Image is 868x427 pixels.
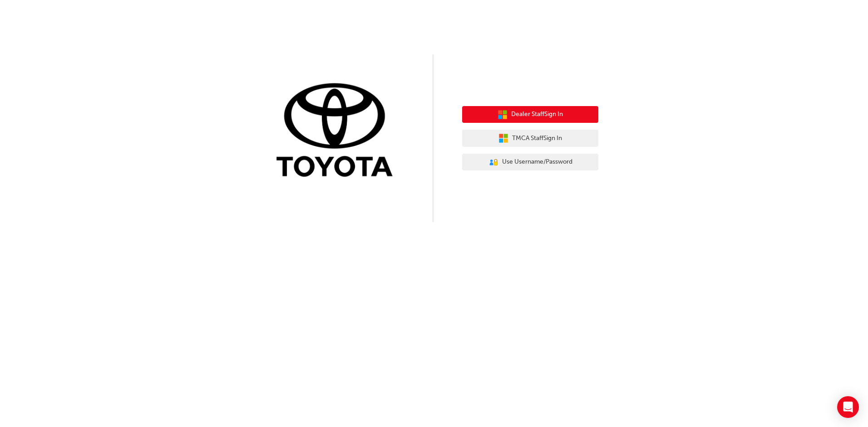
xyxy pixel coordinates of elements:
span: TMCA Staff Sign In [512,133,562,144]
span: Use Username/Password [502,157,572,167]
div: Open Intercom Messenger [837,396,859,418]
img: Trak [270,81,406,181]
button: Dealer StaffSign In [462,106,598,123]
button: Use Username/Password [462,154,598,171]
span: Dealer Staff Sign In [511,109,563,120]
button: TMCA StaffSign In [462,130,598,147]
